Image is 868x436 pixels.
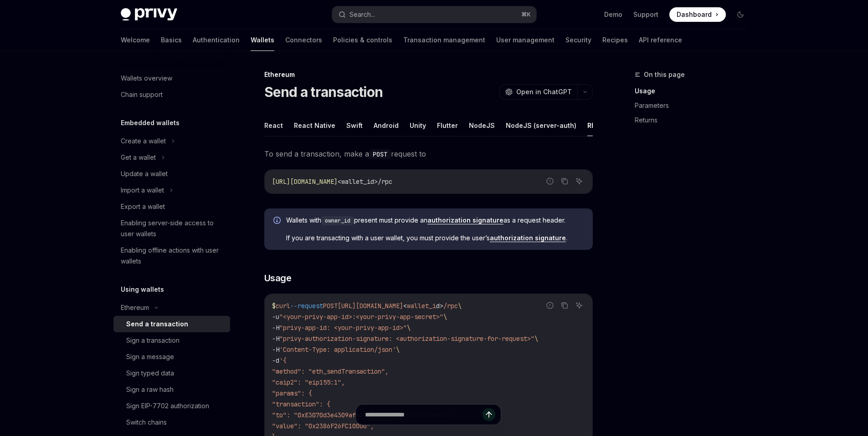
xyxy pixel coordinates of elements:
span: '{ [279,356,287,365]
button: NodeJS (server-auth) [506,115,576,136]
h1: Send a transaction [264,84,383,100]
a: Wallets [251,29,274,51]
button: Ask AI [573,175,585,187]
a: Sign a transaction [113,332,230,349]
a: Enabling offline actions with user wallets [113,242,230,269]
a: Authentication [193,29,240,51]
button: Flutter [437,115,458,136]
div: Enabling offline actions with user wallets [121,245,225,267]
a: Dashboard [669,7,726,22]
a: authorization signature [427,216,503,224]
span: > [440,302,443,310]
span: On this page [644,69,685,80]
div: Send a transaction [126,319,188,330]
div: Enabling server-side access to user wallets [121,218,225,239]
span: "privy-app-id: <your-privy-app-id>" [279,324,407,332]
span: Dashboard [677,10,712,19]
button: REST API [587,115,616,136]
span: [URL][DOMAIN_NAME] [338,302,403,310]
a: Update a wallet [113,166,230,182]
a: Wallets overview [113,70,230,86]
span: -d [272,356,279,365]
button: Toggle dark mode [733,7,748,22]
span: -u [272,313,279,321]
a: authorization signature [490,234,566,242]
button: NodeJS [469,115,495,136]
button: React [264,115,283,136]
button: Copy the contents from the code block [559,299,570,311]
div: Chain support [121,89,163,100]
button: Report incorrect code [544,175,556,187]
div: Ethereum [121,302,149,313]
span: \ [443,313,447,321]
span: Open in ChatGPT [516,87,572,96]
div: Ethereum [264,70,593,79]
div: Search... [349,9,375,20]
button: Report incorrect code [544,299,556,311]
button: React Native [294,115,335,136]
a: Chain support [113,86,230,103]
div: Create a wallet [121,136,166,147]
span: If you are transacting with a user wallet, you must provide the user’s . [286,233,584,243]
div: Import a wallet [121,185,164,196]
div: Sign a transaction [126,335,180,346]
span: "<your-privy-app-id>:<your-privy-app-secret>" [279,313,443,321]
a: Parameters [635,98,755,113]
span: \ [396,345,400,354]
span: \ [458,302,462,310]
span: -H [272,335,279,343]
div: Sign EIP-7702 authorization [126,401,209,411]
a: Send a transaction [113,316,230,332]
span: "caip2": "eip155:1", [272,378,345,386]
span: d [436,302,440,310]
a: Security [565,29,591,51]
h5: Using wallets [121,284,164,295]
div: Get a wallet [121,152,156,163]
button: Search...⌘K [332,6,536,23]
a: Support [633,10,658,19]
a: Policies & controls [333,29,392,51]
span: [URL][DOMAIN_NAME] [272,177,338,186]
a: Sign a message [113,349,230,365]
button: Open in ChatGPT [499,84,577,100]
span: "params": { [272,389,312,397]
span: \ [534,335,538,343]
a: Connectors [285,29,322,51]
a: Sign typed data [113,365,230,381]
span: < [403,302,407,310]
span: -H [272,324,279,332]
img: dark logo [121,8,177,21]
button: Swift [346,115,363,136]
code: owner_id [321,216,354,225]
span: /rpc [443,302,458,310]
span: $ [272,302,276,310]
a: Sign EIP-7702 authorization [113,398,230,414]
button: Send message [483,408,495,421]
span: "privy-authorization-signature: <authorization-signature-for-request>" [279,335,534,343]
span: To send a transaction, make a request to [264,147,593,160]
a: Switch chains [113,414,230,431]
span: \ [407,324,411,332]
div: Sign a raw hash [126,384,174,395]
div: Switch chains [126,417,167,428]
button: Copy the contents from the code block [559,175,570,187]
a: Basics [161,29,182,51]
a: Welcome [121,29,150,51]
span: --request [290,302,323,310]
span: "transaction": { [272,400,330,408]
h5: Embedded wallets [121,117,180,128]
a: User management [496,29,555,51]
span: wallet_i [407,302,436,310]
a: Demo [604,10,622,19]
div: Update a wallet [121,168,168,179]
span: <wallet_id>/rpc [338,177,392,186]
button: Unity [410,115,426,136]
div: Sign typed data [126,368,174,379]
span: 'Content-Type: application/json' [279,345,396,354]
span: curl [276,302,290,310]
code: POST [369,149,391,159]
span: POST [323,302,338,310]
span: -H [272,345,279,354]
div: Wallets overview [121,73,172,84]
a: Usage [635,84,755,98]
